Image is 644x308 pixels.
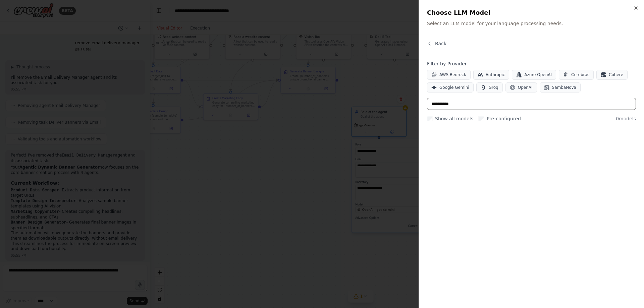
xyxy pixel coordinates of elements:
input: Show all models [427,116,432,121]
button: Groq [476,82,503,93]
p: Select an LLM model for your language processing needs. [427,20,636,27]
button: Cerebras [559,70,594,80]
button: Google Gemini [427,82,474,93]
button: SambaNova [540,82,581,93]
button: Anthropic [473,70,509,80]
span: OpenAI [518,85,533,90]
span: SambaNova [552,85,576,90]
h4: Filter by Provider [427,60,636,67]
button: Cohere [596,70,628,80]
span: Cohere [609,72,623,77]
button: OpenAI [505,82,537,93]
span: Azure OpenAI [524,72,552,77]
button: AWS Bedrock [427,70,471,80]
span: 0 models [616,115,636,122]
span: Cerebras [571,72,589,77]
h2: Choose LLM Model [427,8,636,17]
label: Pre-configured [479,115,521,122]
span: AWS Bedrock [439,72,466,77]
span: Groq [489,85,498,90]
span: Anthropic [486,72,505,77]
span: Back [435,40,446,47]
span: Google Gemini [439,85,469,90]
button: Back [427,40,446,47]
label: Show all models [427,115,473,122]
button: Azure OpenAI [512,70,556,80]
input: Pre-configured [479,116,484,121]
